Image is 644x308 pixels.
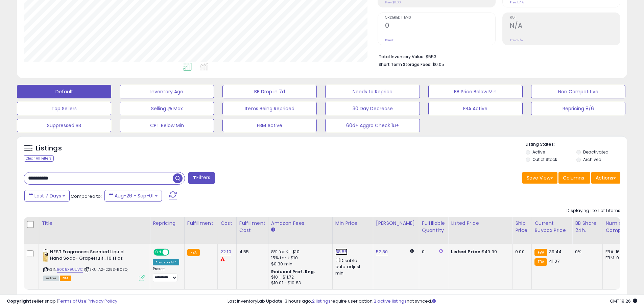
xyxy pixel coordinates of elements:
[17,119,111,132] button: Suppressed BB
[428,102,523,115] button: FBA Active
[36,144,62,153] h5: Listings
[187,220,215,227] div: Fulfillment
[71,193,102,199] span: Compared to:
[335,220,370,227] div: Min Price
[120,102,214,115] button: Selling @ Max
[376,248,388,255] a: 52.80
[168,250,179,255] span: OFF
[153,220,182,227] div: Repricing
[325,85,420,98] button: Needs to Reprice
[385,38,395,42] small: Prev: 0
[432,61,444,68] span: $0.05
[222,119,317,132] button: FBM Active
[220,220,234,227] div: Cost
[532,149,545,155] label: Active
[24,155,54,162] div: Clear All Filters
[534,258,547,266] small: FBA
[24,190,70,202] button: Last 7 Days
[510,38,523,42] small: Prev: N/A
[583,157,601,162] label: Archived
[510,16,620,20] span: ROI
[17,85,111,98] button: Default
[335,248,348,255] a: 38.55
[154,250,163,255] span: ON
[271,249,327,255] div: 8% for <= $10
[451,249,507,255] div: $49.99
[42,220,147,227] div: Title
[115,192,153,199] span: Aug-26 - Sep-01
[43,276,59,281] span: All listings currently available for purchase on Amazon
[104,190,162,202] button: Aug-26 - Sep-01
[515,249,526,255] div: 0.00
[120,119,214,132] button: CPT Below Min
[575,220,600,234] div: BB Share 24h.
[575,249,597,255] div: 0%
[271,269,315,275] b: Reduced Prof. Rng.
[526,141,627,148] p: Listing States:
[57,267,83,273] a: B005X9UUVC
[7,298,117,305] div: seller snap | |
[515,220,529,234] div: Ship Price
[222,102,317,115] button: Items Being Repriced
[88,298,117,304] a: Privacy Policy
[84,267,127,272] span: | SKU: A2-225S-R03Q
[271,227,275,233] small: Amazon Fees.
[120,85,214,98] button: Inventory Age
[187,249,200,256] small: FBA
[50,249,132,263] b: NEST Fragrances Scented Liquid Hand Soap- Grapefruit , 10 fl oz
[239,220,265,234] div: Fulfillment Cost
[374,298,407,304] a: 2 active listings
[451,248,482,255] b: Listed Price:
[271,255,327,261] div: 15% for > $10
[591,172,620,184] button: Actions
[379,62,431,67] b: Short Term Storage Fees:
[531,85,625,98] button: Non Competitive
[422,220,445,234] div: Fulfillable Quantity
[563,174,584,181] span: Columns
[325,102,420,115] button: 30 Day Decrease
[510,22,620,31] h2: N/A
[379,54,425,60] b: Total Inventory Value:
[153,267,179,282] div: Preset:
[428,85,523,98] button: BB Price Below Min
[17,102,111,115] button: Top Sellers
[312,298,331,304] a: 2 listings
[220,248,231,255] a: 22.10
[532,157,557,162] label: Out of Stock
[271,220,330,227] div: Amazon Fees
[188,172,215,184] button: Filters
[379,52,615,60] li: $553
[34,192,61,199] span: Last 7 Days
[385,0,401,4] small: Prev: $0.00
[228,298,637,305] div: Last InventoryLab Update: 3 hours ago, require user action, not synced.
[605,255,628,261] div: FBM: 0
[605,220,630,234] div: Num of Comp.
[271,280,327,286] div: $10.01 - $10.83
[531,102,625,115] button: Repricing 8/6
[60,276,71,281] span: FBA
[385,16,495,20] span: Ordered Items
[385,22,495,31] h2: 0
[153,259,179,265] div: Amazon AI *
[422,249,443,255] div: 0
[239,249,263,255] div: 4.55
[271,261,327,267] div: $0.30 min
[605,249,628,255] div: FBA: 16
[325,119,420,132] button: 60d+ Aggro Check 1u+
[549,248,562,255] span: 39.44
[522,172,557,184] button: Save View
[43,249,145,280] div: ASIN:
[271,275,327,280] div: $10 - $11.72
[549,258,560,264] span: 41.07
[451,220,509,227] div: Listed Price
[7,298,31,304] strong: Copyright
[583,149,609,155] label: Deactivated
[610,298,637,304] span: 2025-09-9 19:26 GMT
[58,298,87,304] a: Terms of Use
[510,0,524,4] small: Prev: 1.71%
[335,257,368,276] div: Disable auto adjust min
[567,208,620,214] div: Displaying 1 to 1 of 1 items
[534,220,569,234] div: Current Buybox Price
[558,172,590,184] button: Columns
[222,85,317,98] button: BB Drop in 7d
